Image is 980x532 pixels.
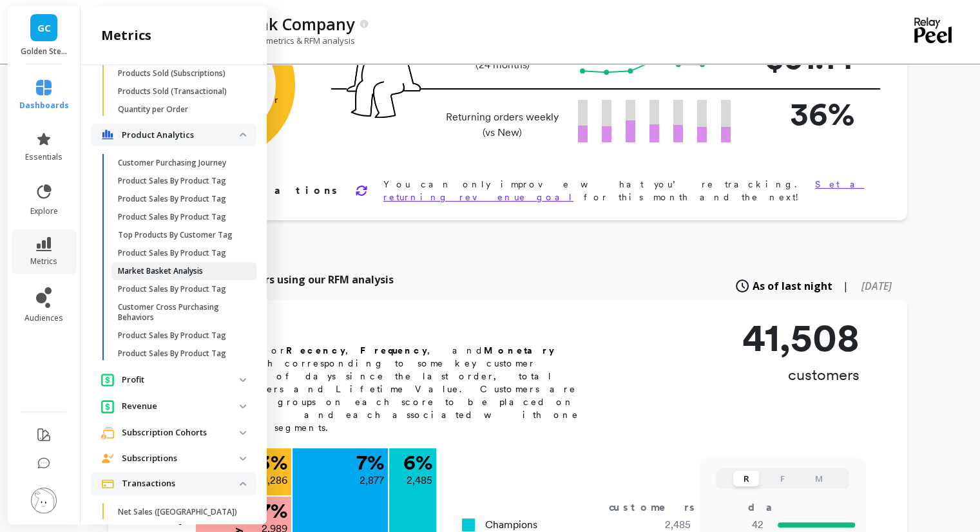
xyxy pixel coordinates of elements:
[101,399,114,413] img: navigation item icon
[101,129,114,140] img: navigation item icon
[769,471,795,486] button: F
[101,453,114,462] img: navigation item icon
[118,302,241,323] p: Customer Cross Purchasing Behaviors
[258,452,287,473] p: 3 %
[356,452,384,473] p: 7 %
[156,318,594,339] h2: RFM Segments
[240,404,246,408] img: down caret icon
[118,194,226,204] p: Product Sales By Product Tag
[21,46,68,57] p: Golden Steer Steak Company
[753,278,832,294] span: As of last night
[118,212,226,222] p: Product Sales By Product Tag
[118,284,226,294] p: Product Sales By Product Tag
[264,473,287,488] p: 1,286
[118,158,226,168] p: Customer Purchasing Journey
[733,471,759,486] button: R
[260,500,287,521] p: 7 %
[805,471,831,486] button: M
[360,345,427,356] b: Frequency
[122,477,240,490] p: Transactions
[240,457,246,461] img: down caret icon
[609,500,713,515] div: customers
[383,178,866,204] p: You can only improve what you’re tracking. for this month and the next!
[118,86,227,97] p: Products Sold (Transactional)
[37,21,51,35] span: GC
[156,344,594,434] p: RFM stands for , , and , each corresponding to some key customer trait: number of days since the ...
[742,318,860,357] p: 41,508
[31,488,57,513] img: profile picture
[122,452,240,465] p: Subscriptions
[861,279,892,293] span: [DATE]
[360,473,384,488] p: 2,877
[240,431,246,435] img: down caret icon
[30,206,58,216] span: explore
[118,266,203,276] p: Market Basket Analysis
[286,345,345,356] b: Recency
[118,348,226,359] p: Product Sales By Product Tag
[843,278,849,294] span: |
[751,90,854,138] p: 36%
[118,104,188,115] p: Quantity per Order
[24,313,63,323] span: audiences
[118,176,226,186] p: Product Sales By Product Tag
[240,133,246,137] img: down caret icon
[748,500,801,515] div: days
[122,400,240,413] p: Revenue
[118,68,226,79] p: Products Sold (Subscriptions)
[101,426,114,439] img: navigation item icon
[240,378,246,382] img: down caret icon
[101,479,114,489] img: navigation item icon
[407,473,432,488] p: 2,485
[101,26,151,44] h2: metrics
[118,230,233,240] p: Top Products By Customer Tag
[19,100,69,111] span: dashboards
[118,330,226,341] p: Product Sales By Product Tag
[122,129,240,142] p: Product Analytics
[101,373,114,386] img: navigation item icon
[442,109,562,140] p: Returning orders weekly (vs New)
[403,452,432,473] p: 6 %
[30,256,57,267] span: metrics
[118,507,237,517] p: Net Sales ([GEOGRAPHIC_DATA])
[240,482,246,486] img: down caret icon
[25,152,62,162] span: essentials
[122,374,240,386] p: Profit
[118,248,226,258] p: Product Sales By Product Tag
[122,426,240,439] p: Subscription Cohorts
[742,365,860,385] p: customers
